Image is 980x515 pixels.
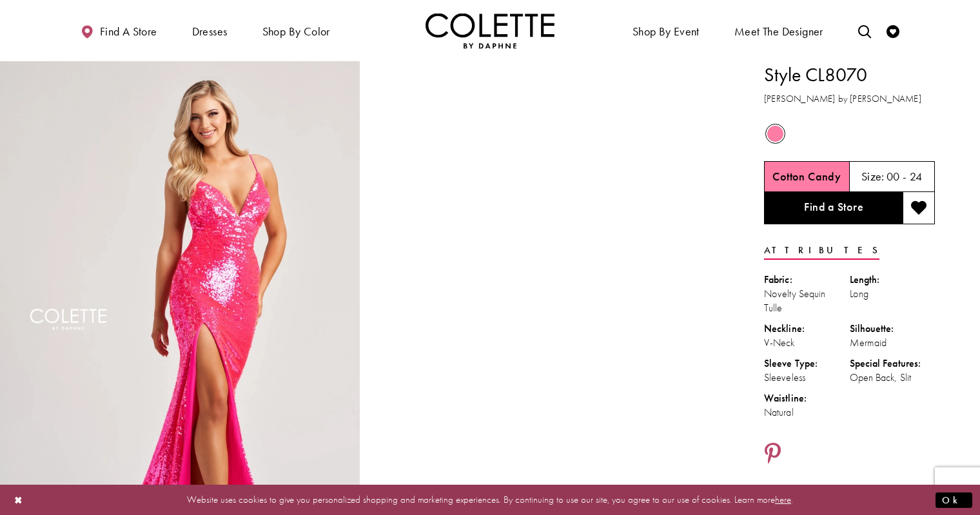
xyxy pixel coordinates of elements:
[189,13,231,48] span: Dresses
[764,192,903,224] a: Find a Store
[764,356,850,371] div: Sleeve Type:
[772,170,841,183] h5: Chosen color
[850,371,936,385] div: Open Back, Slit
[775,493,791,506] a: here
[764,61,935,88] h1: Style CL8070
[764,122,787,145] div: Cotton Candy
[764,92,935,106] h3: [PERSON_NAME] by [PERSON_NAME]
[936,492,972,508] button: Submit Dialog
[764,442,781,467] a: Share using Pinterest - Opens in new tab
[426,13,554,48] a: Visit Home Page
[77,13,160,48] a: Find a store
[764,287,850,315] div: Novelty Sequin Tulle
[850,322,936,336] div: Silhouette:
[8,489,30,511] button: Close Dialog
[764,241,879,260] a: Attributes
[764,405,850,420] div: Natural
[855,13,874,48] a: Toggle search
[850,287,936,301] div: Long
[764,336,850,350] div: V-Neck
[850,336,936,350] div: Mermaid
[883,13,903,48] a: Check Wishlist
[764,122,935,146] div: Product color controls state depends on size chosen
[764,322,850,336] div: Neckline:
[731,13,827,48] a: Meet the designer
[262,25,330,38] span: Shop by color
[903,192,935,224] button: Add to wishlist
[100,25,157,38] span: Find a store
[93,491,887,509] p: Website uses cookies to give you personalized shopping and marketing experiences. By continuing t...
[192,25,228,38] span: Dresses
[861,169,885,184] span: Size:
[887,170,923,183] h5: 00 - 24
[850,356,936,371] div: Special Features:
[426,13,554,48] img: Colette by Daphne
[734,25,823,38] span: Meet the designer
[629,13,703,48] span: Shop By Event
[366,61,726,241] video: Style CL8070 Colette by Daphne #1 autoplay loop mute video
[764,391,850,405] div: Waistline:
[850,273,936,287] div: Length:
[764,371,850,385] div: Sleeveless
[632,25,700,38] span: Shop By Event
[764,273,850,287] div: Fabric:
[259,13,333,48] span: Shop by color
